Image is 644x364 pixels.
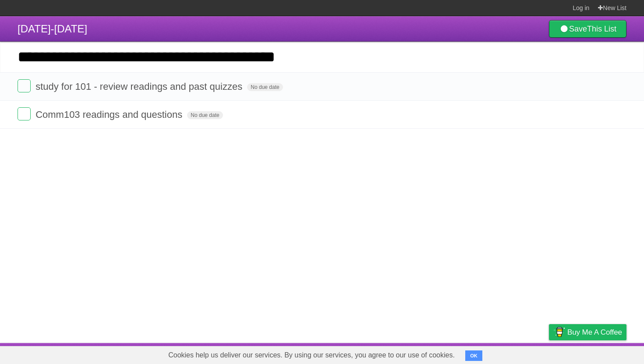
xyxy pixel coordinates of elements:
span: [DATE]-[DATE] [18,23,87,35]
a: Developers [461,345,497,362]
label: Done [18,107,31,120]
a: Terms [508,345,527,362]
label: Done [18,79,31,92]
span: Cookies help us deliver our services. By using our services, you agree to our use of cookies. [159,346,464,364]
a: Privacy [538,345,560,362]
b: This List [587,25,616,33]
span: No due date [247,83,283,91]
span: Comm103 readings and questions [35,109,184,120]
span: No due date [187,111,223,119]
span: study for 101 - review readings and past quizzes [35,81,244,92]
a: SaveThis List [549,20,626,38]
img: Buy me a coffee [553,325,565,339]
span: Buy me a coffee [567,325,622,340]
a: About [432,345,451,362]
a: Suggest a feature [571,345,626,362]
button: OK [465,350,482,361]
a: Buy me a coffee [549,324,626,340]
